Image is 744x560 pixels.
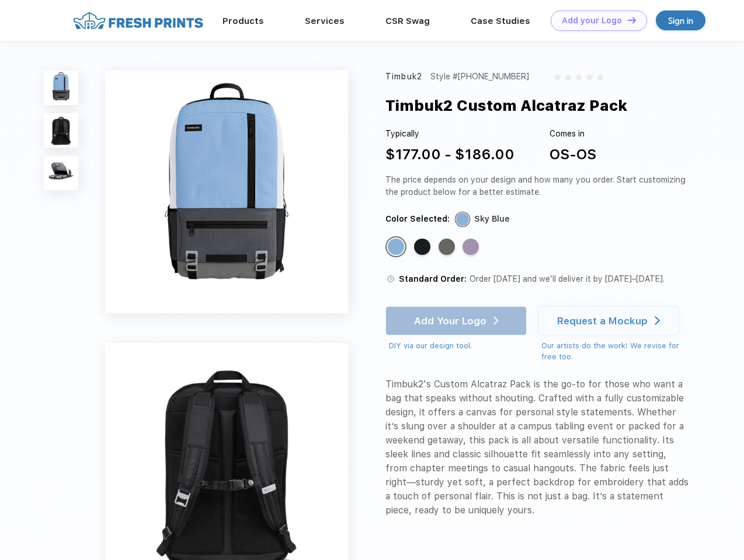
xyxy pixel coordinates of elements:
[562,16,622,26] div: Add your Logo
[385,274,396,284] img: standard order
[565,73,572,80] img: gray_star.svg
[430,71,529,83] div: Style #[PHONE_NUMBER]
[541,340,690,363] div: Our artists do the work! We revise for free too.
[222,16,264,26] a: Products
[385,94,627,117] div: Timbuk2 Custom Alcatraz Pack
[385,174,690,198] div: The price depends on your design and how many you order. Start customizing the product below for ...
[44,113,78,148] img: func=resize&h=100
[44,156,78,190] img: func=resize&h=100
[399,274,467,283] span: Standard Order:
[385,128,514,140] div: Typically
[69,10,207,31] img: fo%20logo%202.webp
[385,377,690,517] div: Timbuk2's Custom Alcatraz Pack is the go-to for those who want a bag that speaks without shouting...
[586,73,593,80] img: gray_star.svg
[385,213,450,225] div: Color Selected:
[550,144,596,165] div: OS-OS
[463,239,479,255] div: Lavender
[439,239,455,255] div: Gunmetal
[474,213,510,225] div: Sky Blue
[470,274,665,283] span: Order [DATE] and we’ll deliver it by [DATE]–[DATE].
[414,239,430,255] div: Jet Black
[668,14,693,27] div: Sign in
[575,73,582,80] img: gray_star.svg
[656,10,705,30] a: Sign in
[557,315,648,327] div: Request a Mockup
[389,340,527,352] div: DIY via our design tool.
[105,71,348,313] img: func=resize&h=640
[550,128,596,140] div: Comes in
[388,239,404,255] div: Sky Blue
[385,144,514,165] div: $177.00 - $186.00
[655,316,660,325] img: white arrow
[385,71,422,83] div: Timbuk2
[554,73,561,80] img: gray_star.svg
[628,17,636,23] img: DT
[597,73,604,80] img: gray_star.svg
[44,71,78,105] img: func=resize&h=100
